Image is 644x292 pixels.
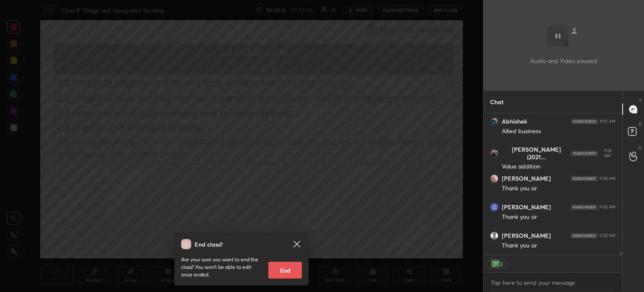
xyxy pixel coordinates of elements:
[483,113,622,255] div: grid
[195,240,223,249] h4: End class?
[491,118,498,125] img: thumbnail.jpg
[599,176,615,181] div: 11:32 AM
[600,119,615,124] div: 11:31 AM
[571,151,598,156] img: 4P8fHbbgJtejmAAAAAElFTkSuQmCC
[502,213,615,221] div: Thank you sir
[571,176,597,181] img: 4P8fHbbgJtejmAAAAAElFTkSuQmCC
[483,91,510,113] p: Chat
[639,121,641,127] p: D
[502,232,551,239] h6: [PERSON_NAME]
[599,205,615,210] div: 11:32 AM
[571,233,597,238] img: 4P8fHbbgJtejmAAAAAElFTkSuQmCC
[600,148,615,158] div: 11:31 AM
[530,56,597,65] p: Audio and Video paused
[502,163,615,171] div: Value addition
[491,232,498,239] img: default.png
[638,145,641,151] p: G
[268,262,302,279] button: End
[502,175,551,182] h6: [PERSON_NAME]
[491,203,498,211] img: thumbnail.jpg
[599,233,615,238] div: 11:32 AM
[491,150,498,157] img: thumbnail.jpg
[491,175,498,182] img: thumbnail.jpg
[502,127,615,136] div: Allied business
[502,242,615,250] div: Thank you sir
[571,205,597,210] img: 4P8fHbbgJtejmAAAAAElFTkSuQmCC
[491,260,500,268] img: thank_you.png
[502,118,527,125] h6: Abhishek
[639,97,641,104] p: T
[181,256,262,279] p: Are your sure you want to end the class? You won’t be able to edit once ended.
[500,260,503,267] div: 2
[502,146,571,161] h6: [PERSON_NAME] (2021...
[502,184,615,193] div: Thank you sir
[502,203,551,211] h6: [PERSON_NAME]
[571,119,598,124] img: 4P8fHbbgJtejmAAAAAElFTkSuQmCC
